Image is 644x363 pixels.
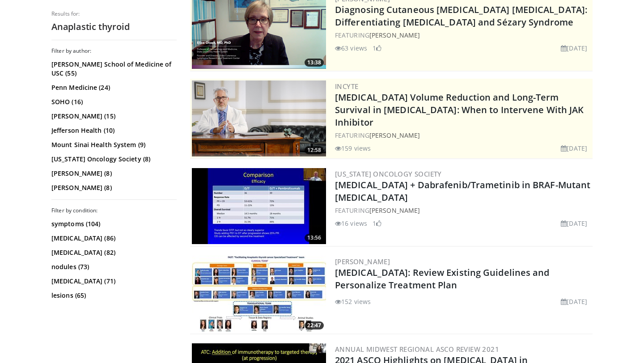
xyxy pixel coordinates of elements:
[561,43,587,53] li: [DATE]
[335,131,591,140] div: FEATURING
[305,321,324,329] span: 22:47
[369,206,420,215] a: [PERSON_NAME]
[192,80,326,156] a: 12:58
[335,179,590,203] a: [MEDICAL_DATA] + Dabrafenib/Trametinib in BRAF-Mutant [MEDICAL_DATA]
[192,168,326,244] a: 13:56
[335,297,371,306] li: 152 views
[51,277,174,286] a: [MEDICAL_DATA] (71)
[335,30,591,40] div: FEATURING
[335,206,591,215] div: FEATURING
[561,297,587,306] li: [DATE]
[51,47,177,55] h3: Filter by author:
[192,256,326,332] a: 22:47
[192,80,326,156] img: 7350bff6-2067-41fe-9408-af54c6d3e836.png.300x170_q85_crop-smart_upscale.png
[51,83,174,92] a: Penn Medicine (24)
[305,59,324,67] span: 13:38
[51,262,174,271] a: nodules (73)
[192,256,326,332] img: eb845968-fb9d-4ac2-b3fa-e2bbf893b0be.300x170_q85_crop-smart_upscale.jpg
[51,21,177,33] h2: Anaplastic thyroid
[305,146,324,154] span: 12:58
[51,140,174,149] a: Mount Sinai Health System (9)
[51,112,174,121] a: [PERSON_NAME] (15)
[335,82,358,91] a: Incyte
[51,207,177,214] h3: Filter by condition:
[51,183,174,192] a: [PERSON_NAME] (8)
[373,219,381,228] li: 1
[51,248,174,257] a: [MEDICAL_DATA] (82)
[561,219,587,228] li: [DATE]
[51,97,174,106] a: SOHO (16)
[51,126,174,135] a: Jefferson Health (10)
[51,169,174,178] a: [PERSON_NAME] (8)
[335,91,584,128] a: [MEDICAL_DATA] Volume Reduction and Long-Term Survival in [MEDICAL_DATA]: When to Intervene With ...
[369,131,420,139] a: [PERSON_NAME]
[335,169,442,178] a: [US_STATE] Oncology Society
[305,234,324,242] span: 13:56
[335,4,587,28] a: Diagnosing Cutaneous [MEDICAL_DATA] [MEDICAL_DATA]: Differentiating [MEDICAL_DATA] and Sézary Syn...
[51,291,174,300] a: lesions (65)
[51,155,174,164] a: [US_STATE] Oncology Society (8)
[51,60,174,78] a: [PERSON_NAME] School of Medicine of USC (55)
[335,266,550,291] a: [MEDICAL_DATA]: Review Existing Guidelines and Personalize Treatment Plan
[369,31,420,39] a: [PERSON_NAME]
[335,219,367,228] li: 16 views
[335,43,367,53] li: 63 views
[373,43,381,53] li: 1
[51,219,174,228] a: symptoms (104)
[335,345,499,354] a: Annual Midwest Regional ASCO Review 2021
[335,144,371,153] li: 159 views
[335,257,390,266] a: [PERSON_NAME]
[192,168,326,244] img: ac96c57d-e06d-4717-9298-f980d02d5bc0.300x170_q85_crop-smart_upscale.jpg
[561,144,587,153] li: [DATE]
[51,234,174,243] a: [MEDICAL_DATA] (86)
[51,10,177,17] p: Results for:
